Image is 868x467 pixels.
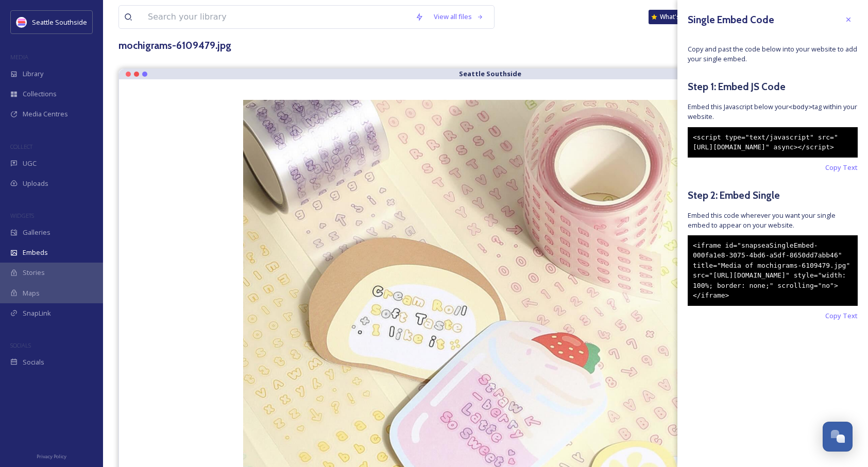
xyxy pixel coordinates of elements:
[825,163,858,172] span: Copy Text
[10,212,34,219] span: WIDGETS
[23,89,57,99] span: Collections
[688,235,858,306] div: <iframe id="snapseaSingleEmbed-000fa1e8-3075-4bd6-a5df-8650dd7abb46" title="Media of mochigrams-6...
[23,228,50,237] span: Galleries
[23,268,45,278] span: Stories
[37,449,66,462] a: Privacy Policy
[688,127,858,158] div: <script type="text/javascript" src="[URL][DOMAIN_NAME]" async></script>
[10,53,28,61] span: MEDIA
[459,69,521,78] strong: Seattle Southside
[825,311,858,321] span: Copy Text
[688,44,858,64] span: Copy and past the code below into your website to add your single embed.
[23,248,48,257] span: Embeds
[16,17,27,27] img: uRWeGss8_400x400.jpg
[823,422,853,452] button: Open Chat
[23,357,44,367] span: Socials
[23,159,37,168] span: UGC
[429,7,489,27] a: View all files
[688,12,774,27] h3: Single Embed Code
[688,102,858,122] span: Embed this Javascript below your tag within your website.
[10,143,32,150] span: COLLECT
[23,308,51,318] span: SnapLink
[23,179,48,188] span: Uploads
[143,6,410,28] input: Search your library
[37,453,66,460] span: Privacy Policy
[118,38,231,53] h3: mochigrams-6109479.jpg
[688,211,858,230] span: Embed this code wherever you want your single embed to appear on your website.
[23,109,68,119] span: Media Centres
[32,18,87,27] span: Seattle Southside
[10,341,31,349] span: SOCIALS
[688,79,858,94] h5: Step 1: Embed JS Code
[649,10,700,24] a: What's New
[23,69,43,79] span: Library
[23,288,40,298] span: Maps
[688,188,858,203] h5: Step 2: Embed Single
[789,103,812,111] span: <body>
